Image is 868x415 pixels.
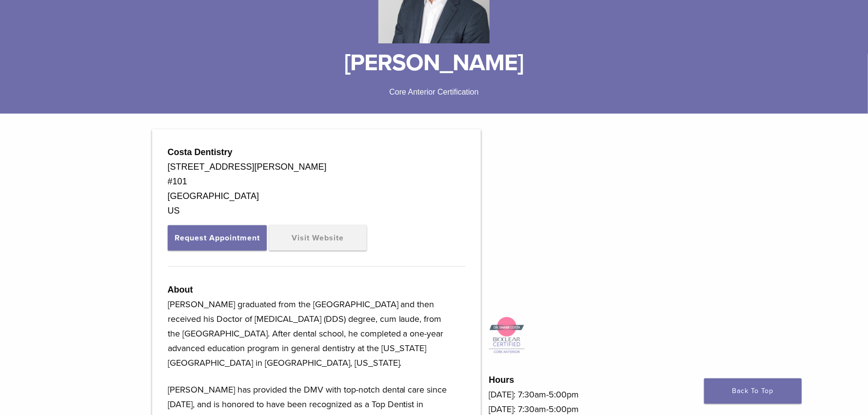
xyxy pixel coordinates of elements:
div: [GEOGRAPHIC_DATA] US [168,189,466,218]
strong: Hours [489,375,514,385]
div: [STREET_ADDRESS][PERSON_NAME] [168,159,466,174]
strong: About [168,285,193,295]
button: Request Appointment [168,225,267,251]
span: Core Anterior Certification [389,88,478,96]
h1: [PERSON_NAME] [90,51,778,75]
div: #101 [168,174,466,189]
p: [PERSON_NAME] graduated from the [GEOGRAPHIC_DATA] and then received his Doctor of [MEDICAL_DATA]... [168,297,466,370]
a: Back To Top [704,378,802,404]
img: Icon [489,316,525,355]
strong: Costa Dentistry [168,147,233,157]
a: Visit Website [269,225,367,251]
